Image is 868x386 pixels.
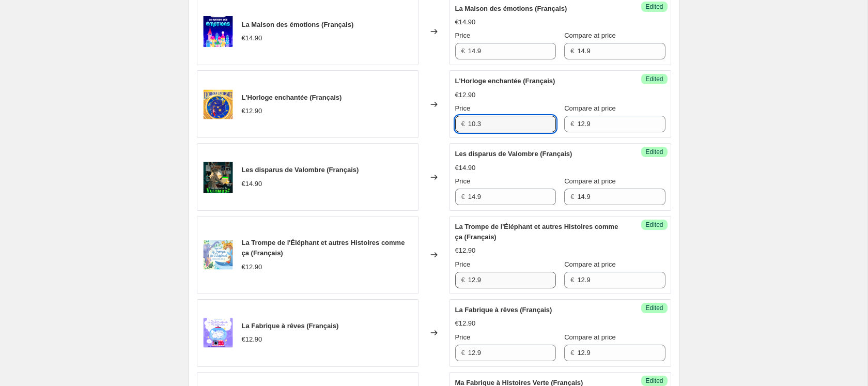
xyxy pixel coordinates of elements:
[564,32,616,39] span: Compare at price
[455,150,572,158] span: Les disparus de Valombre (Français)
[455,77,555,85] span: L'Horloge enchantée (Français)
[564,104,616,112] span: Compare at price
[242,322,339,330] span: La Fabrique à rêves (Français)
[455,104,471,112] span: Price
[455,90,476,100] div: €12.90
[455,17,476,27] div: €14.90
[564,333,616,341] span: Compare at price
[242,239,405,257] span: La Trompe de l'Éléphant et autres Histoires comme ça (Français)
[645,3,663,11] span: Edited
[455,260,471,268] span: Price
[461,120,465,128] span: €
[455,177,471,185] span: Price
[242,94,342,101] span: L'Horloge enchantée (Français)
[570,276,574,284] span: €
[645,221,663,229] span: Edited
[242,166,359,174] span: Les disparus de Valombre (Français)
[461,276,465,284] span: €
[564,260,616,268] span: Compare at price
[242,179,262,189] div: €14.90
[203,317,234,348] img: ch1lzye0zkiemjvpxd28tnrv4.fr_FR.1_d98b22fe-d52f-44f4-b48b-c3fd4a7bb50b_80x.png
[645,75,663,83] span: Edited
[461,47,465,55] span: €
[242,21,354,28] span: La Maison des émotions (Français)
[203,16,234,47] img: cm16mgl1c02eqa5qhetuzvlws.fr_FR_ce1fdb72-ee68-412f-9e42-22f39c3e7e32_80x.png
[242,33,262,43] div: €14.90
[455,306,552,314] span: La Fabrique à rêves (Français)
[645,304,663,312] span: Edited
[455,32,471,39] span: Price
[645,377,663,385] span: Edited
[203,239,234,270] img: qkmxlshrjkxe0yctumab06but.fr_FR.1_59d9f011-8839-4c6a-8c2e-fa6f2414e029_80x.png
[645,148,663,156] span: Edited
[455,223,618,241] span: La Trompe de l'Éléphant et autres Histoires comme ça (Français)
[461,349,465,357] span: €
[242,334,262,345] div: €12.90
[203,162,234,193] img: 0ov1ffaadp1w4wa89yeha9qak.fr_FR.3_619e9ad2-410a-4c11-a5b2-a3e125660972_80x.png
[455,163,476,173] div: €14.90
[455,245,476,256] div: €12.90
[203,89,234,120] img: cm20l9m7o015khg20ramg0iow.fr_FR_bb621283-0346-4d7c-a63f-78c83f0088c7_80x.png
[570,349,574,357] span: €
[242,262,262,272] div: €12.90
[570,47,574,55] span: €
[455,5,567,12] span: La Maison des émotions (Français)
[564,177,616,185] span: Compare at price
[570,120,574,128] span: €
[242,106,262,116] div: €12.90
[570,193,574,200] span: €
[461,193,465,200] span: €
[455,318,476,329] div: €12.90
[455,333,471,341] span: Price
